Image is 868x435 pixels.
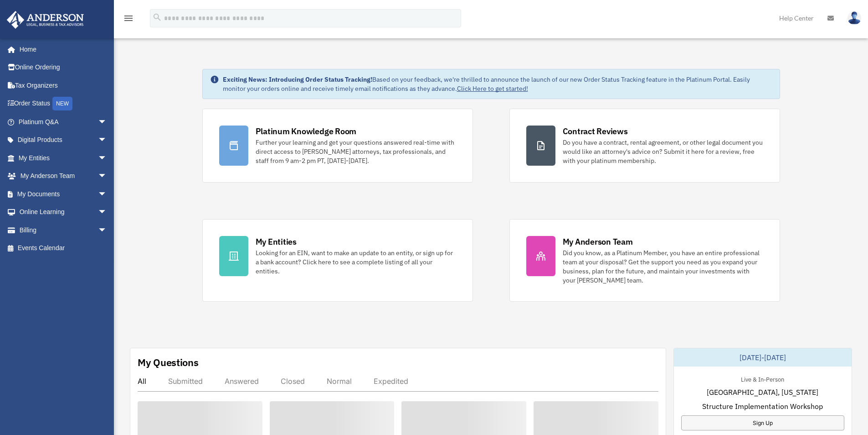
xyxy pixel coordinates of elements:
[152,12,162,22] i: search
[52,97,72,110] div: NEW
[509,219,780,302] a: My Anderson Team Did you know, as a Platinum Member, you have an entire professional team at your...
[6,185,121,203] a: My Documentsarrow_drop_down
[123,16,134,24] a: menu
[6,58,121,77] a: Online Ordering
[98,167,116,186] span: arrow_drop_down
[202,219,473,302] a: My Entities Looking for an EIN, want to make an update to an entity, or sign up for a bank accoun...
[4,11,87,29] img: Anderson Advisors Platinum Portal
[6,221,121,239] a: Billingarrow_drop_down
[457,84,528,93] a: Click Here to get started!
[256,236,297,247] div: My Entities
[225,377,259,386] div: Answered
[256,248,456,276] div: Looking for an EIN, want to make an update to an entity, or sign up for a bank account? Click her...
[123,13,134,24] i: menu
[202,109,473,183] a: Platinum Knowledge Room Further your learning and get your questions answered real-time with dire...
[6,239,121,257] a: Events Calendar
[707,387,818,398] span: [GEOGRAPHIC_DATA], [US_STATE]
[281,377,305,386] div: Closed
[223,75,772,93] div: Based on your feedback, we're thrilled to announce the launch of our new Order Status Tracking fe...
[6,149,121,167] a: My Entitiesarrow_drop_down
[98,131,116,150] span: arrow_drop_down
[98,185,116,204] span: arrow_drop_down
[98,113,116,131] span: arrow_drop_down
[138,356,199,369] div: My Questions
[681,415,844,430] a: Sign Up
[702,401,823,412] span: Structure Implementation Workshop
[509,109,780,183] a: Contract Reviews Do you have a contract, rental agreement, or other legal document you would like...
[6,40,116,58] a: Home
[734,374,791,383] div: Live & In-Person
[6,94,121,113] a: Order StatusNEW
[168,377,203,386] div: Submitted
[98,203,116,222] span: arrow_drop_down
[6,113,121,131] a: Platinum Q&Aarrow_drop_down
[6,167,121,185] a: My Anderson Teamarrow_drop_down
[847,11,861,25] img: User Pic
[563,248,763,285] div: Did you know, as a Platinum Member, you have an entire professional team at your disposal? Get th...
[563,236,633,247] div: My Anderson Team
[256,138,456,165] div: Further your learning and get your questions answered real-time with direct access to [PERSON_NAM...
[98,221,116,240] span: arrow_drop_down
[223,75,372,84] strong: Exciting News: Introducing Order Status Tracking!
[98,149,116,168] span: arrow_drop_down
[138,377,146,386] div: All
[256,126,357,137] div: Platinum Knowledge Room
[563,126,628,137] div: Contract Reviews
[6,131,121,149] a: Digital Productsarrow_drop_down
[6,76,121,94] a: Tax Organizers
[563,138,763,165] div: Do you have a contract, rental agreement, or other legal document you would like an attorney's ad...
[6,203,121,221] a: Online Learningarrow_drop_down
[674,348,852,367] div: [DATE]-[DATE]
[374,377,408,386] div: Expedited
[327,377,352,386] div: Normal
